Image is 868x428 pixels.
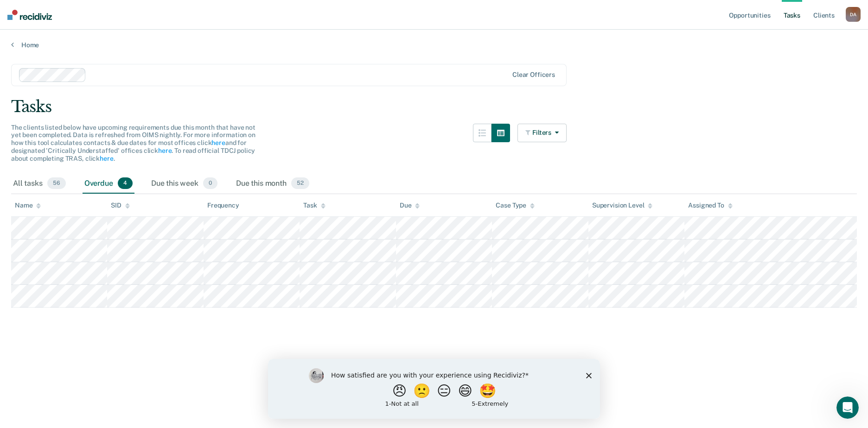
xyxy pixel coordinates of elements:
iframe: Intercom live chat [836,397,859,419]
span: 4 [118,177,133,189]
div: Tasks [11,97,857,116]
div: D A [846,7,861,22]
div: Due this week0 [149,174,219,194]
span: 56 [47,177,66,189]
div: Clear officers [512,71,555,79]
div: Supervision Level [592,201,653,209]
div: Assigned To [688,201,732,209]
div: Due [400,201,420,209]
div: Frequency [207,201,239,209]
div: Overdue4 [83,174,134,194]
span: The clients listed below have upcoming requirements due this month that have not yet been complet... [11,124,255,162]
div: All tasks56 [11,174,68,194]
button: Filters [517,124,567,142]
a: here [158,147,172,154]
div: SID [111,201,130,209]
a: here [100,155,113,162]
iframe: Survey by Kim from Recidiviz [268,359,600,419]
img: Recidiviz [7,10,52,20]
a: Home [11,41,857,49]
span: 52 [291,177,309,189]
a: here [211,139,225,146]
span: 0 [203,177,217,189]
div: Due this month52 [234,174,311,194]
div: Name [15,201,41,209]
button: DA [846,7,861,22]
div: Case Type [496,201,535,209]
div: Task [303,201,325,209]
